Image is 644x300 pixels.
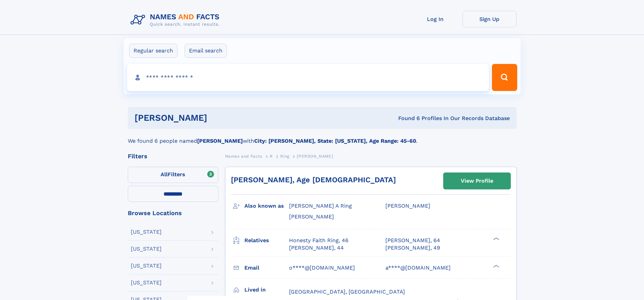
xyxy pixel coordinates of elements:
[289,213,334,220] span: [PERSON_NAME]
[185,44,227,58] label: Email search
[461,173,493,189] div: View Profile
[128,11,225,29] img: Logo Names and Facts
[289,237,349,244] a: Honesty Faith Ring, 46
[128,210,218,216] div: Browse Locations
[303,115,510,122] div: Found 6 Profiles In Our Records Database
[385,244,440,252] a: [PERSON_NAME], 49
[297,154,333,159] span: [PERSON_NAME]
[131,229,162,235] div: [US_STATE]
[385,237,440,244] a: [PERSON_NAME], 64
[254,138,416,144] b: City: [PERSON_NAME], State: [US_STATE], Age Range: 45-60
[131,280,162,285] div: [US_STATE]
[128,167,218,183] label: Filters
[161,171,168,178] span: All
[244,235,289,246] h3: Relatives
[462,11,517,27] a: Sign Up
[444,173,510,189] a: View Profile
[128,153,218,159] div: Filters
[131,263,162,269] div: [US_STATE]
[289,289,405,295] span: [GEOGRAPHIC_DATA], [GEOGRAPHIC_DATA]
[131,246,162,252] div: [US_STATE]
[129,44,177,58] label: Regular search
[280,154,289,159] span: Ring
[128,129,517,145] div: We found 6 people named with .
[270,154,273,159] span: R
[408,11,462,27] a: Log In
[197,138,243,144] b: [PERSON_NAME]
[244,200,289,212] h3: Also known as
[289,203,352,209] span: [PERSON_NAME] A Ring
[492,64,517,91] button: Search Button
[244,262,289,274] h3: Email
[244,284,289,296] h3: Lived in
[289,244,344,252] a: [PERSON_NAME], 44
[231,176,396,184] a: [PERSON_NAME], Age [DEMOGRAPHIC_DATA]
[385,203,430,209] span: [PERSON_NAME]
[492,264,500,268] div: ❯
[127,64,489,91] input: search input
[225,152,262,160] a: Names and Facts
[280,152,289,160] a: Ring
[492,236,500,241] div: ❯
[135,114,303,122] h1: [PERSON_NAME]
[270,152,273,160] a: R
